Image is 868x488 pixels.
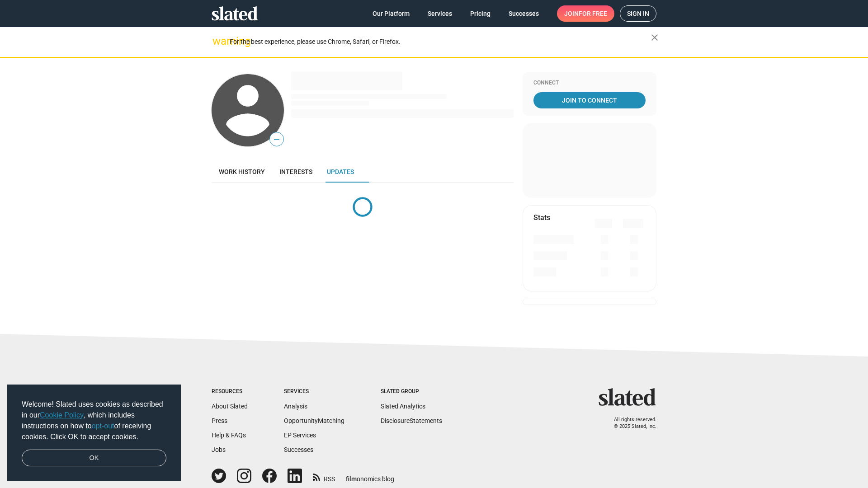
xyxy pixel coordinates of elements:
span: Join To Connect [535,92,644,108]
div: Slated Group [381,388,442,395]
a: Interests [272,161,320,183]
a: DisclosureStatements [381,417,442,424]
span: Our Platform [373,5,410,22]
mat-card-title: Stats [533,213,550,222]
span: Services [428,5,452,22]
a: filmonomics blog [346,468,394,483]
p: All rights reserved. © 2025 Slated, Inc. [604,417,656,430]
span: Join [564,5,607,22]
span: for free [579,5,607,22]
span: Sign in [627,6,649,21]
a: Work history [212,161,272,183]
a: Press [212,417,227,424]
a: Sign in [620,5,656,22]
a: Successes [284,446,313,453]
a: Successes [501,5,546,22]
a: opt-out [92,422,114,430]
span: Pricing [470,5,491,22]
a: dismiss cookie message [22,450,166,467]
div: Connect [533,80,646,87]
div: Services [284,388,344,395]
a: Updates [320,161,361,183]
a: About Slated [212,403,248,410]
a: Joinfor free [557,5,614,22]
a: Services [420,5,459,22]
span: film [346,475,357,483]
a: EP Services [284,432,316,439]
a: Our Platform [365,5,417,22]
span: Successes [509,5,539,22]
a: Pricing [463,5,498,22]
a: Cookie Policy [40,411,84,419]
div: Resources [212,388,248,395]
a: Help & FAQs [212,432,246,439]
a: Slated Analytics [381,403,425,410]
a: RSS [313,469,335,483]
a: Jobs [212,446,226,453]
a: Analysis [284,403,307,410]
mat-icon: close [649,32,660,43]
mat-icon: warning [212,36,223,47]
span: Interests [279,168,312,175]
span: Work history [219,168,265,175]
a: Join To Connect [533,92,646,108]
span: Welcome! Slated uses cookies as described in our , which includes instructions on how to of recei... [22,399,166,442]
div: cookieconsent [7,385,181,481]
span: Updates [327,168,354,175]
a: OpportunityMatching [284,417,344,424]
span: — [270,134,283,145]
div: For the best experience, please use Chrome, Safari, or Firefox. [230,36,651,48]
